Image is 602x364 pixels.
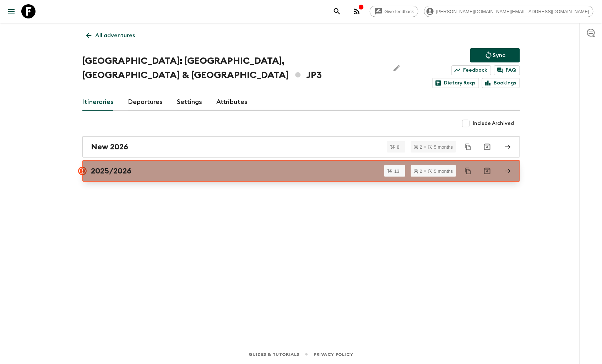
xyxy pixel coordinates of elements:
span: Include Archived [473,120,514,127]
a: FAQ [494,65,520,75]
a: Attributes [217,94,248,111]
p: All adventures [96,31,135,40]
a: Privacy Policy [314,351,353,358]
div: [PERSON_NAME][DOMAIN_NAME][EMAIL_ADDRESS][DOMAIN_NAME] [424,6,593,17]
p: Sync [493,51,506,60]
span: 8 [393,145,404,149]
h1: [GEOGRAPHIC_DATA]: [GEOGRAPHIC_DATA], [GEOGRAPHIC_DATA] & [GEOGRAPHIC_DATA] JP3 [82,54,384,82]
span: Give feedback [381,9,418,14]
a: New 2026 [82,136,520,158]
button: search adventures [330,4,344,18]
a: Itineraries [82,94,114,111]
div: 5 months [428,145,453,149]
a: Guides & Tutorials [249,351,299,358]
a: Dietary Reqs [432,78,479,88]
button: Edit Adventure Title [390,54,404,82]
button: Archive [480,140,494,154]
button: Archive [480,164,494,178]
button: Duplicate [462,165,474,177]
div: 2 [414,169,422,173]
span: 13 [390,169,403,173]
a: Feedback [451,65,491,75]
a: 2025/2026 [82,160,520,182]
a: Bookings [482,78,520,88]
span: [PERSON_NAME][DOMAIN_NAME][EMAIL_ADDRESS][DOMAIN_NAME] [432,9,593,14]
a: Departures [128,94,163,111]
div: 5 months [428,169,453,173]
button: Sync adventure departures to the booking engine [470,48,520,62]
button: Duplicate [462,140,474,153]
a: All adventures [82,28,139,43]
h2: New 2026 [91,142,129,151]
a: Give feedback [370,6,418,17]
a: Settings [177,94,202,111]
button: menu [4,4,18,18]
h2: 2025/2026 [91,166,132,176]
div: 2 [414,145,422,149]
